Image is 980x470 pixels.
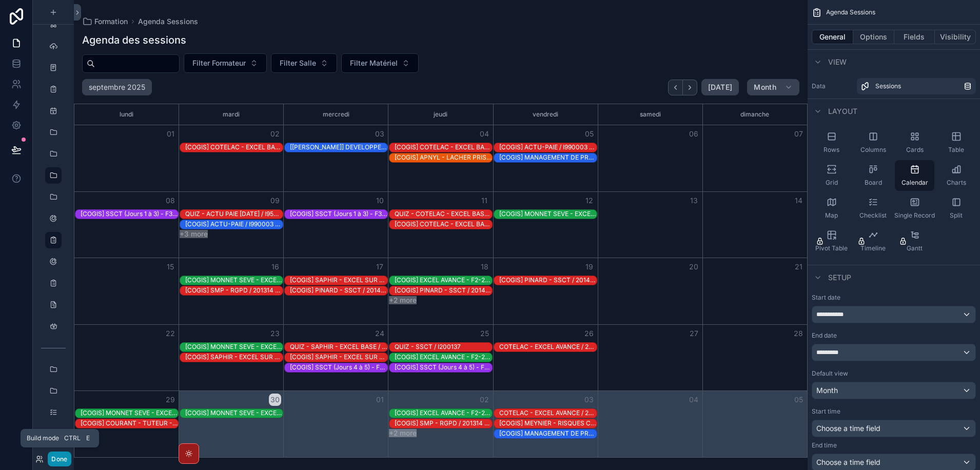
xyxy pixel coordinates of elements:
label: Default view [812,369,848,378]
button: 18 [478,261,491,273]
div: [COGIS] MANAGEMENT DE PROXIMITE (blocs 1 et 2) / I200142 - Jour 1 [499,429,597,438]
span: Month [816,385,838,396]
button: Split [936,193,976,224]
div: [COGIS] ACTU-PAIE / I990003 - ARBENT - [DATE] - MATIN [185,220,283,228]
label: End date [812,331,837,340]
button: 14 [792,194,805,207]
div: [COGIS] EXCEL AVANCE - F2-25 / I200143-0 [395,353,492,361]
span: Choose a time field [816,424,880,433]
div: [COGIS] EXCEL AVANCE - F2-25 / I200143-0 [395,409,492,417]
button: Grid [812,160,851,191]
button: Pivot Table [812,226,851,257]
button: 01 [374,394,386,406]
button: Cards [895,127,934,158]
div: [COGIS] MANAGEMENT DE PROXIMITE (blocs 1 et 2) / I200141 - Jour 3 [499,153,597,162]
button: 04 [478,128,491,140]
div: [COGIS] ACTU-PAIE / I990003 - ARBENT - 2025/09/09 - MATIN [185,220,283,229]
div: [COGIS] COTELAC - EXCEL BASE / 201520 - Jour 1/4 [185,143,283,151]
div: [COGIS] EXCEL AVANCE - F2-25 / I200143-0 [395,352,492,362]
button: 06 [688,128,700,140]
div: [COGIS] SSCT (Jours 1 à 3) - F3-25 / I200137 - Jour 1 [81,210,178,218]
button: 01 [164,128,177,140]
div: [COGIS] SMP - RGPD / 201314 - Jour 1 [185,286,283,295]
span: Board [865,179,882,187]
div: [COGIS] COURANT - TUTEUR - Groupe 1 | Phase 1 (Conception) / 201460 [81,419,178,428]
span: Map [825,211,838,220]
a: Sessions [857,78,976,94]
button: Single Record [895,193,934,224]
div: [COGIS] PINARD - SSCT / 201439 - Jour 2 [395,286,492,295]
button: Visibility [935,30,976,44]
button: 03 [374,128,386,140]
span: Timeline [860,244,886,252]
button: +2 more [389,429,417,437]
div: [COGIS] EXCEL AVANCE - F2-25 / I200143-0 [395,408,492,418]
button: 20 [688,261,700,273]
button: Fields [894,30,935,44]
span: Table [948,146,964,154]
div: [COGIS] PINARD - SSCT / 201439 - Jour 2 [395,286,492,295]
button: 08 [164,194,177,207]
button: Done [48,452,71,466]
div: [[PERSON_NAME]] DEVELOPPER SON LEADERSHIP MANAGERIAL (bloc 3) / I200126 - Jour 7 [290,143,387,151]
div: [COGIS] MEYNIER - RISQUES CHIMIQUES / 201468-0 [499,419,597,428]
span: Gantt [907,244,923,252]
div: [COGIS] MANAGEMENT DE PROXIMITE (blocs 1 et 2) / I200142 - Jour 1 [499,429,597,438]
span: Layout [828,106,857,116]
div: [COGIS] COTELAC - EXCEL BASE / 201520 - Jour 2/4 [395,143,492,151]
button: 28 [792,327,805,340]
div: QUIZ - COTELAC - EXCEL BASE / 201520 [395,209,492,219]
span: Grid [826,179,838,187]
button: 25 [478,327,491,340]
button: 16 [269,261,281,273]
div: [COGIS] MONNET SEVE - EXCEL AVANCE / 201533 - Jour 1/6 [499,209,597,219]
div: COTELAC - EXCEL AVANCE / 201552 - Jour 2/6 [499,408,597,418]
div: [COGIS] SSCT (Jours 1 à 3) - F3-25 / I200137 - Jour 3 [290,209,387,219]
div: [COGIS] PINARD - SSCT / 201439 - Jour 3 [499,276,597,284]
div: QUIZ - SAPHIR - EXCEL BASE / 201525 [290,343,387,351]
div: QUIZ - ACTU PAIE [DATE] / I950100 [185,210,283,218]
div: [COGIS] SAPHIR - EXCEL SUR MESURE / 201525 - Jour 3/4 [185,352,283,362]
div: QUIZ - ACTU PAIE SEPTEMBRE 2025 / I950100 [185,209,283,219]
button: 17 [374,261,386,273]
div: [COGIS] ACTU-PAIE / I990003 - BOURG - 2025/09/05 [499,143,597,152]
button: 09 [269,194,281,207]
button: 30 [269,394,281,406]
button: Month [812,382,976,399]
span: Agenda Sessions [826,8,875,16]
span: Checklist [859,211,887,220]
label: Start date [812,293,840,302]
div: [COGIS] SAPHIR - EXCEL SUR MESURE / 201525 - Jour 1/4 [290,276,387,285]
button: 29 [164,394,177,406]
div: [COGIS] SMP - RGPD / 201314 - Jour 1 [185,286,283,295]
div: COTELAC - EXCEL AVANCE / 201552 - Jour 1/6 [499,343,597,351]
div: [COGIS] SSCT (Jours 1 à 3) - F3-25 / I200137 - Jour 1 [81,209,178,219]
button: 24 [374,327,386,340]
div: [COGIS] PINARD - SSCT / 201439 - Jour 1 [290,286,387,295]
span: Charts [947,179,966,187]
div: [COGIS] MONNET SEVE - EXCEL AVANCE / 201533 - Jour 6/6 [185,409,283,417]
div: QUIZ - COTELAC - EXCEL BASE / 201520 [395,210,492,218]
div: [COGIS] MONNET SEVE - EXCEL AVANCE / 201533 - Jour 2/6 [185,276,283,285]
div: [COGIS] MONNET SEVE - EXCEL AVANCE / 201533 - Jour 3/6 [185,343,283,351]
button: 02 [478,394,491,406]
span: Build mode [27,434,59,442]
div: [COGIS] MONNET SEVE - EXCEL AVANCE / 201533 - Jour 6/6 [185,408,283,418]
span: Cards [906,146,924,154]
button: 04 [688,394,700,406]
span: Pivot Table [815,244,848,252]
div: [COGIS] SMP - RGPD / 201314 - Jour 2 [395,419,492,427]
button: +3 more [180,230,208,238]
button: 15 [164,261,177,273]
button: Board [853,160,893,191]
button: Choose a time field [812,420,976,437]
button: Timeline [853,226,893,257]
button: 27 [688,327,700,340]
span: Columns [860,146,886,154]
button: Table [936,127,976,158]
div: [COGIS] MEYNIER - RISQUES CHIMIQUES / 201468-0 [499,419,597,427]
div: [COGIS] SSCT (Jours 4 à 5) - F3-25 / I200137 - Jour 4 [290,363,387,372]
